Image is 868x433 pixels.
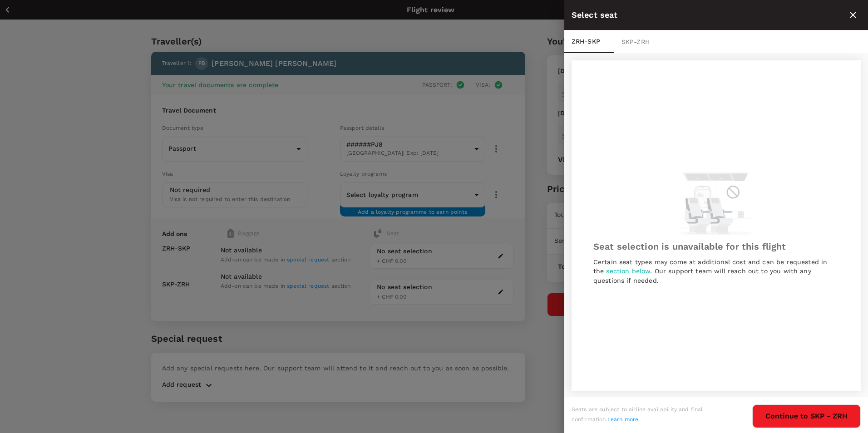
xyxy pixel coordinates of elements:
div: Select seat [572,9,845,22]
div: ZRH - SKP [564,30,614,53]
h6: Seat selection is unavailable for this flight [593,239,839,254]
span: section below [606,267,650,275]
button: close [845,7,861,23]
button: Continue to SKP - ZRH [752,404,861,428]
p: Certain seat types may come at additional cost and can be requested in the . Our support team wil... [593,257,839,285]
div: SKP - ZRH [614,30,664,53]
span: Seats are subject to airline availability and final confirmation. [572,406,703,423]
a: Learn more [607,416,639,423]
